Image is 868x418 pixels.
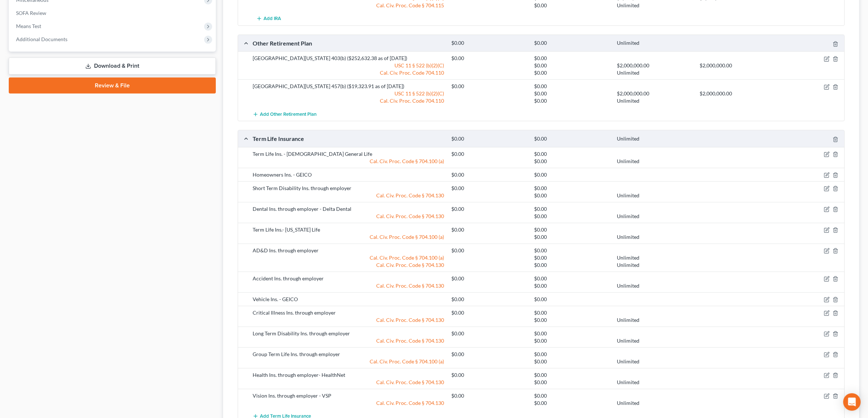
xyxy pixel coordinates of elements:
[16,10,46,16] span: SOFA Review
[530,90,613,97] div: $0.00
[530,69,613,76] div: $0.00
[530,392,613,399] div: $0.00
[530,2,613,9] div: $0.00
[613,316,696,324] div: Unlimited
[696,90,779,97] div: $2,000,000.00
[530,275,613,282] div: $0.00
[249,316,448,324] div: Cal. Civ. Proc. Code § 704.130
[613,135,696,142] div: Unlimited
[249,358,448,365] div: Cal. Civ. Proc. Code § 704.100 (a)
[249,379,448,386] div: Cal. Civ. Proc. Code § 704.130
[530,371,613,379] div: $0.00
[530,97,613,104] div: $0.00
[530,233,613,241] div: $0.00
[448,275,530,282] div: $0.00
[249,309,448,316] div: Critical Illness Ins. through employer
[530,282,613,289] div: $0.00
[448,247,530,254] div: $0.00
[260,111,316,117] span: Add Other Retirement Plan
[530,226,613,233] div: $0.00
[448,171,530,178] div: $0.00
[249,296,448,303] div: Vehicle Ins. - GEICO
[249,135,448,142] div: Term Life Insurance
[530,254,613,261] div: $0.00
[264,16,281,22] span: Add IRA
[448,330,530,337] div: $0.00
[530,150,613,158] div: $0.00
[613,90,696,97] div: $2,000,000.00
[613,261,696,269] div: Unlimited
[613,69,696,76] div: Unlimited
[530,205,613,213] div: $0.00
[448,83,530,90] div: $0.00
[249,205,448,213] div: Dental Ins. through employer - Delta Dental
[530,358,613,365] div: $0.00
[613,254,696,261] div: Unlimited
[249,69,448,76] div: Cal. Civ. Proc. Code 704.110
[249,213,448,220] div: Cal. Civ. Proc. Code § 704.130
[613,62,696,69] div: $2,000,000.00
[530,261,613,269] div: $0.00
[448,205,530,213] div: $0.00
[530,62,613,69] div: $0.00
[530,213,613,220] div: $0.00
[249,2,448,9] div: Cal. Civ. Proc. Code § 704.115
[448,55,530,62] div: $0.00
[249,247,448,254] div: AD&D Ins. through employer
[613,97,696,104] div: Unlimited
[530,330,613,337] div: $0.00
[448,392,530,399] div: $0.00
[613,213,696,220] div: Unlimited
[613,337,696,344] div: Unlimited
[10,7,216,20] a: SOFA Review
[249,158,448,165] div: Cal. Civ. Proc. Code § 704.100 (a)
[249,97,448,104] div: Cal. Civ. Proc. Code 704.110
[249,83,448,90] div: [GEOGRAPHIC_DATA][US_STATE] 457(b) ($19,323.91 as of [DATE])
[448,185,530,192] div: $0.00
[249,62,448,69] div: USC 11 § 522 (b)(2)(C)
[613,399,696,407] div: Unlimited
[530,309,613,316] div: $0.00
[530,158,613,165] div: $0.00
[253,107,316,121] button: Add Other Retirement Plan
[448,309,530,316] div: $0.00
[249,399,448,407] div: Cal. Civ. Proc. Code § 704.130
[16,23,41,29] span: Means Test
[448,40,530,47] div: $0.00
[448,150,530,158] div: $0.00
[249,150,448,158] div: Term Life Ins. - [DEMOGRAPHIC_DATA] General Life
[249,233,448,241] div: Cal. Civ. Proc. Code § 704.100 (a)
[530,337,613,344] div: $0.00
[530,351,613,358] div: $0.00
[448,135,530,142] div: $0.00
[249,55,448,62] div: [GEOGRAPHIC_DATA][US_STATE] 403(b) ($252,632.38 as of [DATE])
[530,379,613,386] div: $0.00
[249,371,448,379] div: Health Ins. through employer- HealthNet
[530,83,613,90] div: $0.00
[530,247,613,254] div: $0.00
[530,192,613,199] div: $0.00
[448,371,530,379] div: $0.00
[843,393,861,411] div: Open Intercom Messenger
[613,379,696,386] div: Unlimited
[613,192,696,199] div: Unlimited
[613,282,696,289] div: Unlimited
[249,254,448,261] div: Cal. Civ. Proc. Code § 704.100 (a)
[249,275,448,282] div: Accident Ins. through employer
[249,392,448,399] div: Vision Ins. through employer - VSP
[249,261,448,269] div: Cal. Civ. Proc. Code § 704.130
[249,171,448,178] div: Homeowners Ins. - GEICO
[9,58,216,75] a: Download & Print
[249,90,448,97] div: USC 11 § 522 (b)(2)(C)
[448,296,530,303] div: $0.00
[613,358,696,365] div: Unlimited
[613,2,696,9] div: Unlimited
[249,39,448,47] div: Other Retirement Plan
[253,12,285,25] button: Add IRA
[448,351,530,358] div: $0.00
[16,36,67,42] span: Additional Documents
[249,351,448,358] div: Group Term Life Ins. through employer
[530,171,613,178] div: $0.00
[448,226,530,233] div: $0.00
[249,282,448,289] div: Cal. Civ. Proc. Code § 704.130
